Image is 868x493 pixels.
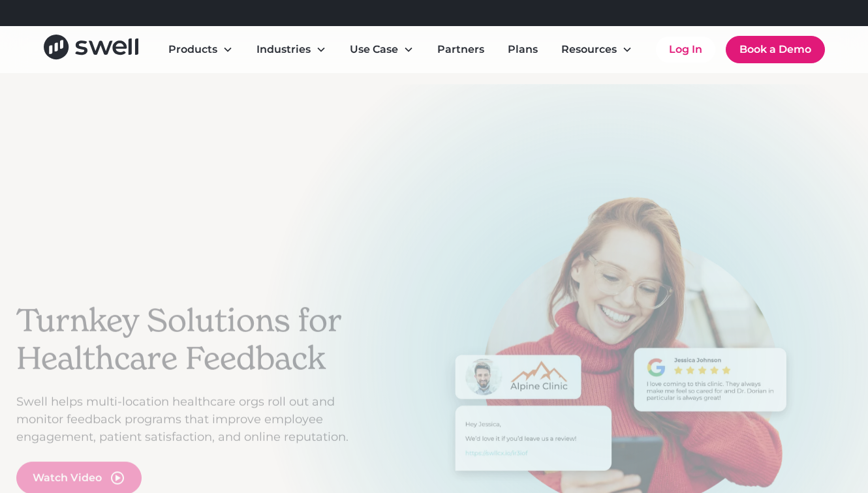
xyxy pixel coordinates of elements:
div: Resources [551,37,643,63]
a: Log In [656,37,715,63]
div: Resources [561,42,617,57]
div: Products [158,37,243,63]
a: Book a Demo [726,36,825,63]
a: Partners [427,37,495,63]
a: Plans [497,37,548,63]
div: Industries [246,37,337,63]
p: Swell helps multi-location healthcare orgs roll out and monitor feedback programs that improve em... [16,393,369,446]
div: Watch Video [33,470,102,486]
div: Industries [256,42,311,57]
div: Use Case [339,37,424,63]
h2: Turnkey Solutions for Healthcare Feedback [16,302,369,377]
a: home [44,35,138,64]
div: Products [168,42,217,57]
div: Use Case [350,42,398,57]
